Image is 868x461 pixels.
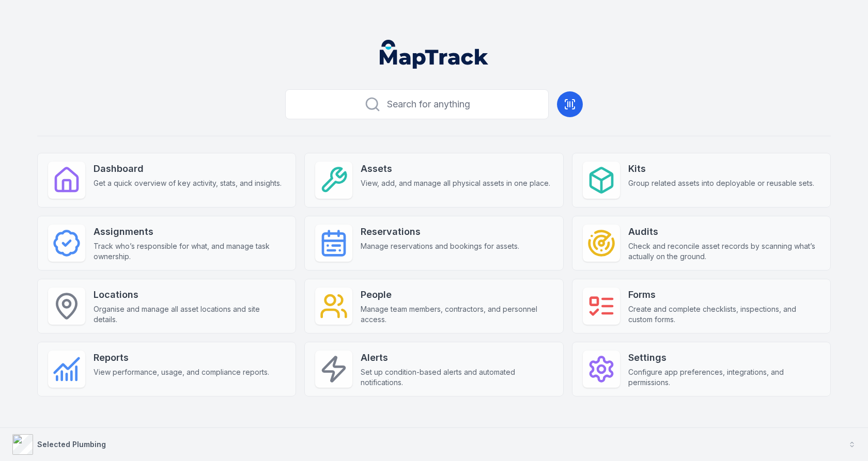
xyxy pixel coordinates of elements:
[572,279,831,333] a: FormsCreate and complete checklists, inspections, and custom forms.
[37,153,296,208] a: DashboardGet a quick overview of key activity, stats, and insights.
[363,40,505,69] nav: Global
[304,216,563,271] a: ReservationsManage reservations and bookings for assets.
[361,162,550,176] strong: Assets
[94,351,269,365] strong: Reports
[304,342,563,396] a: AlertsSet up condition-based alerts and automated notifications.
[628,288,820,302] strong: Forms
[361,225,519,239] strong: Reservations
[304,279,563,333] a: PeopleManage team members, contractors, and personnel access.
[285,89,549,119] button: Search for anything
[94,225,285,239] strong: Assignments
[37,279,296,333] a: LocationsOrganise and manage all asset locations and site details.
[94,288,285,302] strong: Locations
[94,178,282,188] span: Get a quick overview of key activity, stats, and insights.
[628,178,814,188] span: Group related assets into deployable or reusable sets.
[628,304,820,325] span: Create and complete checklists, inspections, and custom forms.
[628,241,820,262] span: Check and reconcile asset records by scanning what’s actually on the ground.
[37,342,296,396] a: ReportsView performance, usage, and compliance reports.
[628,367,820,388] span: Configure app preferences, integrations, and permissions.
[361,288,552,302] strong: People
[361,367,552,388] span: Set up condition-based alerts and automated notifications.
[628,225,820,239] strong: Audits
[37,216,296,271] a: AssignmentsTrack who’s responsible for what, and manage task ownership.
[37,440,106,449] strong: Selected Plumbing
[361,241,519,251] span: Manage reservations and bookings for assets.
[304,153,563,208] a: AssetsView, add, and manage all physical assets in one place.
[361,304,552,325] span: Manage team members, contractors, and personnel access.
[361,178,550,188] span: View, add, and manage all physical assets in one place.
[628,351,820,365] strong: Settings
[572,342,831,396] a: SettingsConfigure app preferences, integrations, and permissions.
[628,162,814,176] strong: Kits
[572,216,831,271] a: AuditsCheck and reconcile asset records by scanning what’s actually on the ground.
[94,162,282,176] strong: Dashboard
[361,351,552,365] strong: Alerts
[387,97,470,112] span: Search for anything
[94,304,285,325] span: Organise and manage all asset locations and site details.
[94,241,285,262] span: Track who’s responsible for what, and manage task ownership.
[572,153,831,208] a: KitsGroup related assets into deployable or reusable sets.
[94,367,269,377] span: View performance, usage, and compliance reports.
